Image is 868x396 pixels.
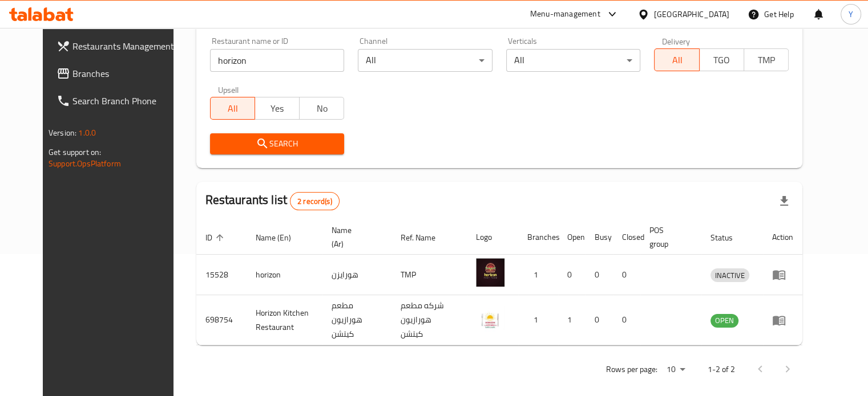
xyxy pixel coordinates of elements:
[219,137,336,151] span: Search
[518,295,558,345] td: 1
[210,49,345,72] input: Search for restaurant name or ID..
[613,295,640,345] td: 0
[218,85,239,93] label: Upsell
[290,196,339,207] span: 2 record(s)
[558,255,586,295] td: 0
[255,97,300,120] button: Yes
[391,295,467,345] td: شركه مطعم هورازيون كيتشن
[256,231,306,244] span: Name (En)
[49,145,101,160] span: Get support on:
[210,97,255,120] button: All
[49,156,121,171] a: Support.OpsPlatform
[654,8,729,21] div: [GEOGRAPHIC_DATA]
[476,304,504,332] img: Horizon Kitchen Restaurant
[247,255,322,295] td: horizon
[358,49,492,72] div: All
[613,255,640,295] td: 0
[699,48,744,71] button: TGO
[205,191,340,210] h2: Restaurants list
[530,7,600,21] div: Menu-management
[749,52,784,68] span: TMP
[290,192,340,210] div: Total records count
[518,255,558,295] td: 1
[710,269,749,282] span: INACTIVE
[72,67,179,80] span: Branches
[518,220,558,255] th: Branches
[659,52,695,68] span: All
[247,295,322,345] td: Horizon Kitchen Restaurant
[210,133,345,154] button: Search
[476,258,504,287] img: horizon
[586,255,613,295] td: 0
[558,295,586,345] td: 1
[649,223,688,251] span: POS group
[662,37,691,45] label: Delivery
[662,361,689,378] div: Rows per page:
[47,60,188,87] a: Branches
[205,231,227,244] span: ID
[322,295,392,345] td: مطعم هورازيون كيتشن
[467,220,518,255] th: Logo
[710,314,738,328] div: OPEN
[710,231,748,244] span: Status
[586,220,613,255] th: Busy
[849,8,853,21] span: Y
[708,362,735,377] p: 1-2 of 2
[401,231,450,244] span: Ref. Name
[654,48,699,71] button: All
[710,314,738,327] span: OPEN
[586,295,613,345] td: 0
[391,255,467,295] td: TMP
[304,100,340,117] span: No
[332,223,378,251] span: Name (Ar)
[196,295,247,345] td: 698754
[710,268,749,282] div: INACTIVE
[763,220,802,255] th: Action
[613,220,640,255] th: Closed
[196,255,247,295] td: 15528
[49,125,76,140] span: Version:
[215,100,251,117] span: All
[196,220,802,345] table: enhanced table
[772,313,793,327] div: Menu
[322,255,392,295] td: هورايزن
[704,52,740,68] span: TGO
[506,49,641,72] div: All
[260,100,295,117] span: Yes
[558,220,586,255] th: Open
[299,97,344,120] button: No
[47,87,188,115] a: Search Branch Phone
[78,125,96,140] span: 1.0.0
[47,32,188,60] a: Restaurants Management
[772,268,793,281] div: Menu
[72,39,179,53] span: Restaurants Management
[72,94,179,108] span: Search Branch Phone
[770,187,798,215] div: Export file
[606,362,657,377] p: Rows per page:
[744,48,789,71] button: TMP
